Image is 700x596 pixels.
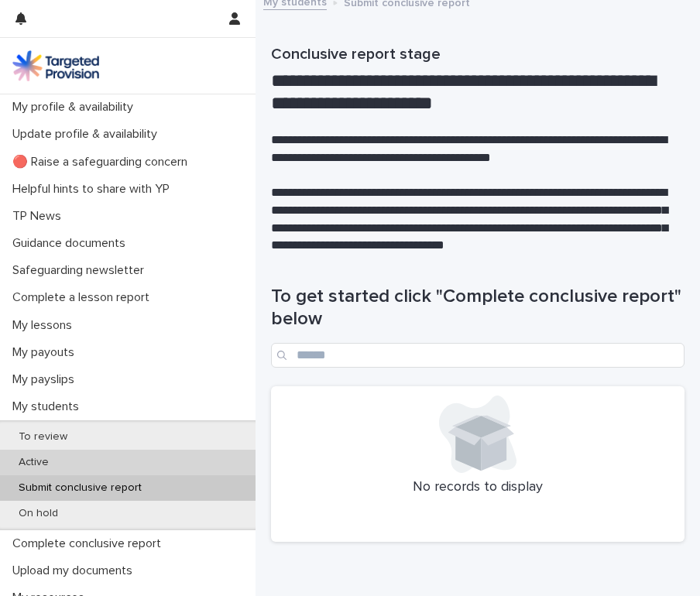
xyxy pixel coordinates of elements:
p: Active [6,456,61,469]
p: Upload my documents [6,563,145,578]
p: TP News [6,209,74,224]
p: My students [6,399,91,414]
p: On hold [6,507,70,520]
p: Complete a lesson report [6,290,162,305]
p: My profile & availability [6,100,146,115]
p: Helpful hints to share with YP [6,182,182,197]
img: M5nRWzHhSzIhMunXDL62 [12,50,99,81]
input: Search [271,343,685,368]
p: 🔴 Raise a safeguarding concern [6,155,200,170]
p: No records to display [280,479,675,496]
p: My payouts [6,345,87,360]
p: Safeguarding newsletter [6,263,156,278]
p: Complete conclusive report [6,536,173,551]
p: Update profile & availability [6,127,170,142]
p: My payslips [6,372,87,387]
p: To review [6,430,80,444]
p: Submit conclusive report [6,481,154,495]
h1: To get started click "Complete conclusive report" below [271,286,685,331]
p: Guidance documents [6,236,138,251]
p: My lessons [6,318,84,333]
h1: Conclusive report stage [271,45,673,63]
